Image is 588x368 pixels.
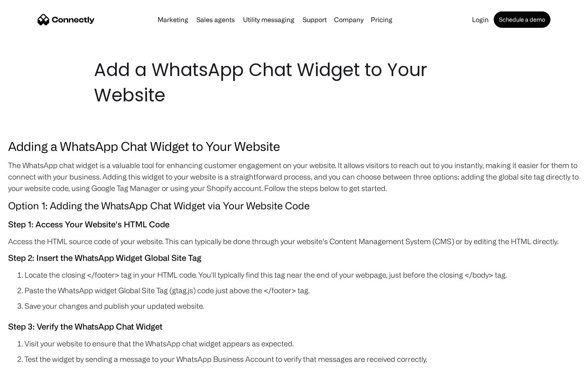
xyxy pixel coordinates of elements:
[367,16,396,23] a: Pricing
[24,338,580,349] li: Visit your website to ensure that the WhatsApp chat widget appears as expected.
[494,11,550,28] a: Schedule a demo
[8,354,49,365] aside: Language selected: English
[24,353,580,365] li: Test the widget by sending a message to your WhatsApp Business Account to verify that messages ar...
[8,320,580,334] h5: Step 3: Verify the WhatsApp Chat Widget
[16,354,49,365] ul: Language list
[334,14,363,25] div: Company
[469,16,492,23] a: Login
[299,16,330,23] a: Support
[8,198,580,213] h4: Option 1: Adding the WhatsApp Chat Widget via Your Website Code
[94,57,494,108] h1: Add a WhatsApp Chat Widget to Your Website
[8,218,580,231] h5: Step 1: Access Your Website's HTML Code
[8,251,580,265] h5: Step 2: Insert the WhatsApp Widget Global Site Tag
[24,269,580,280] li: Locate the closing </footer> tag in your HTML code. You'll typically find this tag near the end o...
[8,137,580,155] h3: Adding a WhatsApp Chat Widget to Your Website
[8,159,580,194] p: The WhatsApp chat widget is a valuable tool for enhancing customer engagement on your website. It...
[193,16,238,23] a: Sales agents
[24,285,580,296] li: Paste the WhatsApp widget Global Site Tag (gtag.js) code just above the </footer> tag.
[154,16,192,23] a: Marketing
[240,16,298,23] a: Utility messaging
[8,236,580,247] p: Access the HTML source code of your website. This can typically be done through your website's Co...
[24,300,580,312] li: Save your changes and publish your updated website.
